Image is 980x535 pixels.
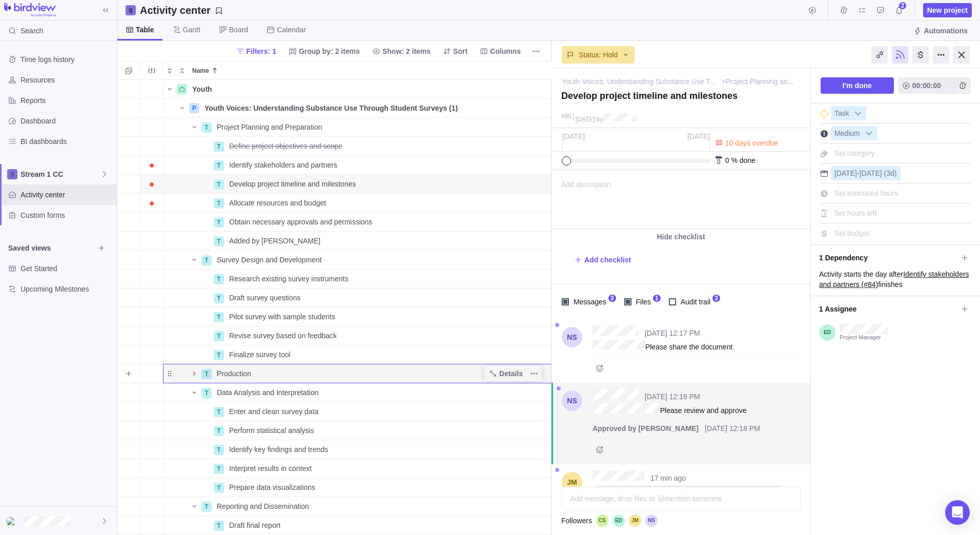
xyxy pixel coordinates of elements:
div: T [214,236,224,246]
span: Show: 2 items [368,44,435,58]
span: 00:00:00 [898,77,954,94]
span: Please review and approve [593,406,747,415]
span: Upcoming Milestones [21,284,113,294]
span: Sort [453,46,467,56]
span: [DATE] 12:18 PM [699,424,760,433]
div: Name [164,326,584,345]
span: My assignments [855,3,869,17]
div: Name [164,213,584,232]
span: Expand [164,64,176,78]
div: Trouble indication [140,251,164,270]
span: Notifications [892,3,906,17]
div: Name [164,497,584,516]
div: Project Planning and Preparation [213,118,583,136]
a: Details [485,366,527,381]
div: Trouble indication [140,118,164,137]
span: Add checklist [574,253,631,267]
div: Name [164,194,584,213]
div: Trouble indication [140,402,164,421]
span: Group by: 2 items [299,46,360,56]
span: Add description [552,170,611,229]
div: #85 [561,113,571,120]
span: Dashboard [21,116,113,126]
span: Activity center [21,190,113,200]
a: Approval requests [873,8,888,16]
span: Collapse [176,64,188,78]
div: Trouble indication [140,516,164,535]
span: Selection mode [121,64,136,78]
div: Survey Design and Development [213,251,583,269]
span: Details [499,368,523,379]
span: Show: 2 items [382,46,431,56]
div: Develop project timeline and milestones [225,175,583,193]
div: Prepare data visualizations [225,478,583,497]
span: Resources [21,75,113,85]
a: Youth Voices: Understanding Substance Use Through Student Surveys (1) [562,76,721,87]
div: Name [164,251,584,270]
span: More actions [527,366,541,381]
div: Allocate resources and budget [225,194,583,212]
span: BI dashboards [21,136,113,147]
div: T [214,160,224,171]
span: Time logs history [21,54,113,65]
div: Trouble indication [140,99,164,118]
div: Pilot survey with sample students [225,307,583,326]
a: My assignments [855,8,869,16]
span: Custom forms [21,210,113,220]
div: T [214,464,224,474]
span: Draft survey questions [229,293,300,303]
span: New project [927,5,968,15]
div: Close [953,46,970,64]
div: Trouble indication [140,175,164,194]
span: 3 [608,295,616,302]
span: Task [831,107,852,121]
div: Trouble indication [140,440,164,459]
span: Sort [439,44,472,58]
span: - [857,169,860,177]
div: Name [188,61,583,79]
span: I'm done [821,77,894,94]
div: Medium [831,126,877,140]
div: Name [164,516,584,535]
div: Reporting and Dissemination [213,497,583,516]
div: Name [164,156,584,175]
div: T [214,407,224,417]
span: Messages [569,295,608,309]
div: Obtain necessary approvals and permissions [225,213,583,231]
span: Audit trail [676,295,712,309]
div: T [214,312,224,322]
span: Please share the document [593,343,732,351]
span: Project Manager [840,334,888,341]
div: Name [164,440,584,459]
div: Task [831,106,866,120]
div: Name [164,345,584,364]
div: T [214,331,224,341]
div: Name [164,421,584,440]
div: Trouble indication [140,270,164,289]
div: Copy link [871,46,888,64]
span: Reporting and Dissemination [217,501,309,511]
span: Approved by [PERSON_NAME] [593,424,699,433]
span: Sep 15, 2025, 10:02 AM [650,474,686,482]
span: Get Started [21,263,113,274]
div: Trouble indication [140,345,164,364]
div: T [214,445,224,455]
span: Search [21,26,43,36]
div: T [214,293,224,303]
div: Added by James [225,232,583,250]
div: Name [164,232,584,251]
span: Add sub-activity [121,366,136,381]
span: [DATE] [834,169,857,177]
div: Trouble indication [140,459,164,478]
span: Set estimated hours [834,189,899,197]
div: P [189,103,199,113]
span: Filters: 1 [232,44,280,58]
span: Develop project timeline and milestones [229,179,356,189]
div: Trouble indication [140,232,164,251]
span: Data Analysis and Interpretation [217,387,318,398]
div: Name [164,383,584,402]
div: Billing [912,46,929,64]
div: Trouble indication [140,213,164,232]
div: T [201,369,212,379]
span: Youth Voices: Understanding Substance Use Through Student Surveys (1) [205,103,458,113]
